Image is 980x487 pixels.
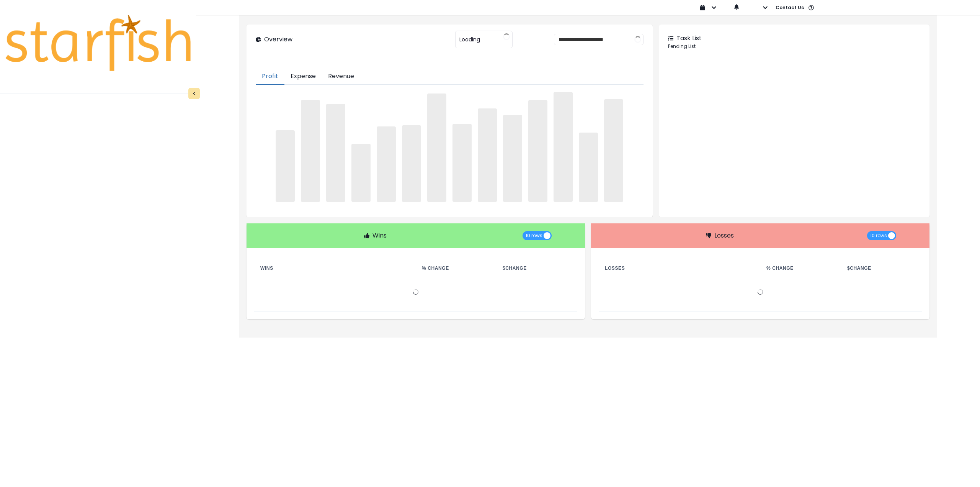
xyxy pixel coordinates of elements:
[554,92,573,202] span: ‌
[264,35,292,44] p: Overview
[301,100,320,202] span: ‌
[452,124,472,202] span: ‌
[372,231,387,240] p: Wins
[256,69,284,85] button: Profit
[254,264,416,273] th: Wins
[459,31,480,48] span: Loading
[714,231,734,240] p: Losses
[526,231,542,240] span: 10 rows
[284,69,322,85] button: Expense
[416,264,497,273] th: % Change
[322,69,360,85] button: Revenue
[402,125,421,202] span: ‌
[604,99,623,202] span: ‌
[870,231,887,240] span: 10 rows
[599,264,760,273] th: Losses
[676,34,702,43] p: Task List
[760,264,841,273] th: % Change
[351,144,371,202] span: ‌
[326,104,345,202] span: ‌
[276,130,295,202] span: ‌
[579,133,598,202] span: ‌
[478,108,497,202] span: ‌
[841,264,922,273] th: $ Change
[528,100,547,202] span: ‌
[668,43,920,50] p: Pending List
[503,115,522,202] span: ‌
[497,264,577,273] th: $ Change
[427,93,446,202] span: ‌
[377,126,396,202] span: ‌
